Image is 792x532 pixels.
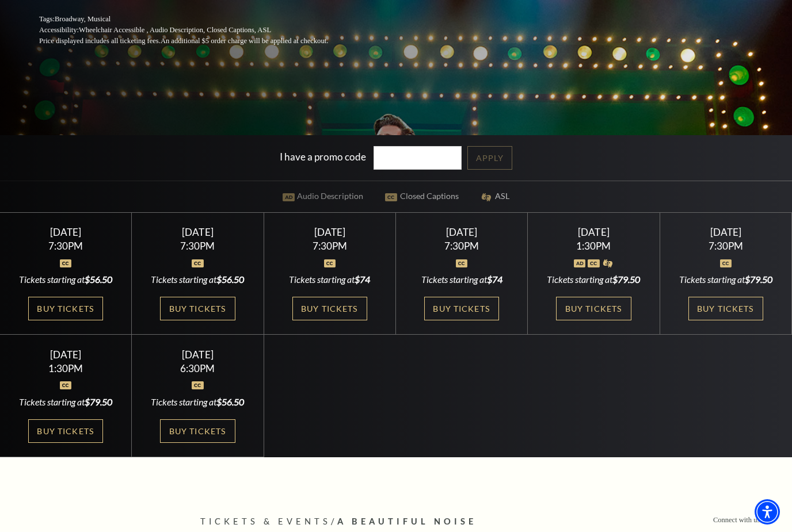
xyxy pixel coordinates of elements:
[160,297,235,320] a: Buy Tickets
[55,15,111,23] span: Broadway, Musical
[556,297,631,320] a: Buy Tickets
[612,274,640,285] span: $79.50
[673,241,778,251] div: 7:30PM
[39,14,356,25] p: Tags:
[14,226,118,238] div: [DATE]
[688,297,763,320] a: Buy Tickets
[85,274,112,285] span: $56.50
[542,273,646,286] div: Tickets starting at
[745,274,772,285] span: $79.50
[39,36,356,47] p: Price displayed includes all ticketing fees.
[280,151,366,163] label: I have a promo code
[200,515,592,529] p: /
[355,274,370,285] span: $74
[673,226,778,238] div: [DATE]
[14,273,118,286] div: Tickets starting at
[146,241,250,251] div: 7:30PM
[79,26,271,34] span: Wheelchair Accessible , Audio Description, Closed Captions, ASL
[277,241,382,251] div: 7:30PM
[216,396,244,407] span: $56.50
[542,226,646,238] div: [DATE]
[410,226,514,238] div: [DATE]
[277,226,382,238] div: [DATE]
[542,241,646,251] div: 1:30PM
[39,25,356,36] p: Accessibility:
[146,273,250,286] div: Tickets starting at
[410,241,514,251] div: 7:30PM
[216,274,244,285] span: $56.50
[14,241,118,251] div: 7:30PM
[14,363,118,373] div: 1:30PM
[292,297,367,320] a: Buy Tickets
[146,226,250,238] div: [DATE]
[28,297,103,320] a: Buy Tickets
[277,273,382,286] div: Tickets starting at
[337,516,477,526] span: A Beautiful Noise
[146,363,250,373] div: 6:30PM
[14,396,118,408] div: Tickets starting at
[410,273,514,286] div: Tickets starting at
[200,516,331,526] span: Tickets & Events
[28,419,103,443] a: Buy Tickets
[161,37,328,45] span: An additional $5 order charge will be applied at checkout.
[487,274,502,285] span: $74
[673,273,778,286] div: Tickets starting at
[424,297,499,320] a: Buy Tickets
[755,499,780,525] div: Accessibility Menu
[14,349,118,361] div: [DATE]
[85,396,112,407] span: $79.50
[160,419,235,443] a: Buy Tickets
[146,349,250,361] div: [DATE]
[146,396,250,408] div: Tickets starting at
[713,515,769,526] p: Connect with us on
